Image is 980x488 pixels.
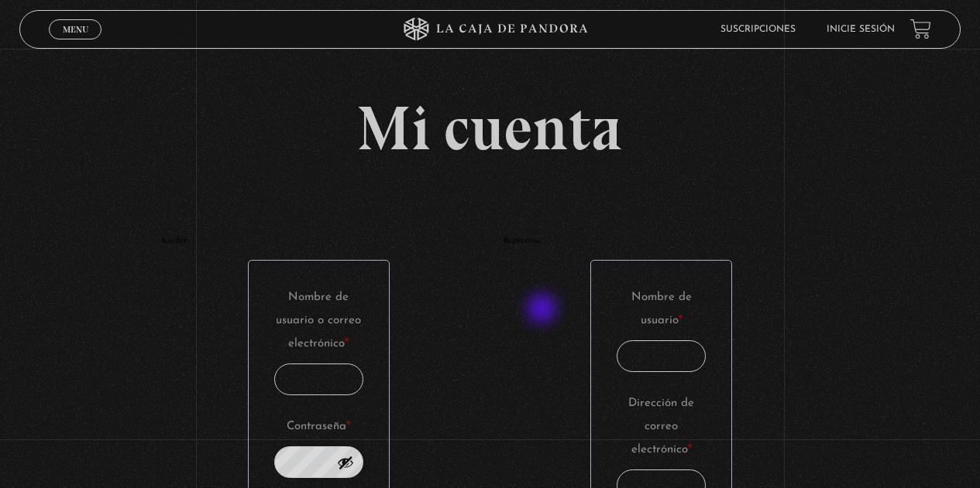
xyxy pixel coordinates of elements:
span: Menu [63,25,88,34]
label: Dirección de correo electrónico [617,392,707,462]
h1: Mi cuenta [160,97,819,159]
a: Inicie sesión [827,25,895,34]
button: Mostrar contraseña [337,454,354,471]
span: Cerrar [57,37,94,48]
h2: Registrarse [504,237,820,244]
label: Contraseña [274,415,364,439]
h2: Acceder [160,237,476,244]
a: Suscripciones [720,25,796,34]
label: Nombre de usuario o correo electrónico [274,286,364,356]
label: Nombre de usuario [617,286,707,333]
a: View your shopping cart [910,19,931,39]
